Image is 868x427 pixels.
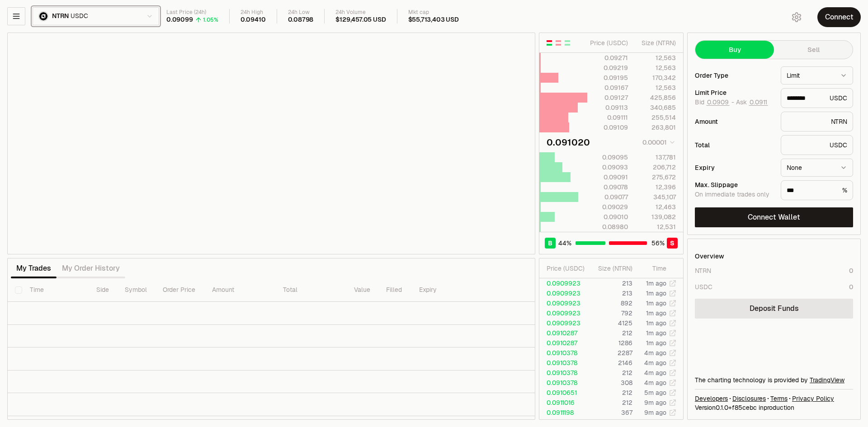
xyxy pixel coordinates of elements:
div: 12,463 [636,202,676,211]
td: 0.0910378 [539,378,588,388]
div: Total [695,142,774,148]
iframe: Financial Chart [8,33,535,254]
time: 9m ago [644,399,666,407]
time: 1m ago [646,329,666,337]
div: 275,672 [636,173,676,182]
div: 0.09091 [588,173,628,182]
button: 0.0909 [706,99,730,106]
span: f85cebcae6d546fd4871cee61bec42ee804b8d6e [732,404,757,412]
div: 139,082 [636,212,676,221]
td: 212 [588,388,633,398]
span: NTRN [52,12,69,20]
div: 0 [849,266,853,275]
button: My Order History [57,259,125,277]
div: 255,514 [636,113,676,122]
div: Time [640,264,666,273]
th: Total [276,278,347,302]
td: 4125 [588,318,633,328]
time: 4m ago [644,359,666,367]
div: Version 0.1.0 + in production [695,403,853,412]
div: 0.09029 [588,202,628,211]
a: Deposit Funds [695,299,853,319]
button: Connect Wallet [695,207,853,227]
td: 2287 [588,348,633,358]
td: 0.0910378 [539,368,588,378]
td: 0.0909923 [539,278,588,288]
button: My Trades [11,259,57,277]
div: 0.08980 [588,222,628,231]
div: 0 [849,282,853,291]
div: 0.09109 [588,123,628,132]
td: 0.0910378 [539,358,588,368]
td: 0.0910287 [539,328,588,338]
div: 340,685 [636,103,676,112]
button: Connect [817,7,861,27]
a: Disclosures [732,394,766,403]
td: 212 [588,368,633,378]
div: 425,856 [636,93,676,102]
div: 0.09195 [588,73,628,82]
div: USDC [781,135,853,155]
div: 12,563 [636,83,676,92]
a: Developers [695,394,728,403]
div: 12,563 [636,53,676,62]
div: Size ( NTRN ) [636,38,676,47]
td: 0.0911198 [539,408,588,418]
span: 44 % [558,239,571,248]
time: 4m ago [644,349,666,357]
td: 0.0909923 [539,308,588,318]
img: ntrn.png [38,11,48,21]
time: 1m ago [646,319,666,327]
td: 0.0909923 [539,318,588,328]
th: Expiry [412,278,476,302]
td: 0.0911016 [539,398,588,408]
div: On immediate trades only [695,191,774,199]
td: 892 [588,298,633,308]
a: Privacy Policy [792,394,834,403]
td: 0.0910378 [539,348,588,358]
th: Filled [379,278,412,302]
th: Value [347,278,379,302]
div: 0.09093 [588,163,628,172]
time: 1m ago [646,289,666,297]
div: 0.09095 [588,153,628,162]
div: 0.09127 [588,93,628,102]
span: Bid - [695,99,734,107]
div: 0.09010 [588,212,628,221]
div: Limit Price [695,89,774,96]
button: Select all [15,286,22,294]
div: Size ( NTRN ) [595,264,632,273]
div: 345,107 [636,192,676,202]
a: TradingView [810,376,844,384]
td: 308 [588,378,633,388]
td: 1286 [588,338,633,348]
div: 0.091020 [547,136,590,149]
time: 10m ago [642,418,666,427]
div: Last Price (24h) [166,9,218,16]
div: 206,712 [636,163,676,172]
time: 9m ago [644,408,666,417]
span: B [548,239,552,248]
button: 0.00001 [640,137,676,148]
div: 0.09077 [588,192,628,202]
div: 137,781 [636,153,676,162]
time: 5m ago [644,389,666,397]
time: 1m ago [646,339,666,347]
div: 1.05% [203,16,218,23]
td: 367 [588,408,633,418]
button: Buy [695,41,774,59]
div: 24h Volume [335,9,386,16]
span: USDC [71,12,88,20]
td: 213 [588,288,633,298]
div: Price ( USDC ) [547,264,588,273]
div: Expiry [695,164,774,171]
div: 0.09219 [588,63,628,72]
div: 24h Low [288,9,314,16]
div: 0.09410 [241,16,266,24]
time: 4m ago [644,379,666,387]
div: Price ( USDC ) [588,38,628,47]
div: $129,457.05 USD [335,16,386,24]
div: Amount [695,118,774,125]
div: 0.09099 [166,16,193,24]
button: 0.0911 [749,99,768,106]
